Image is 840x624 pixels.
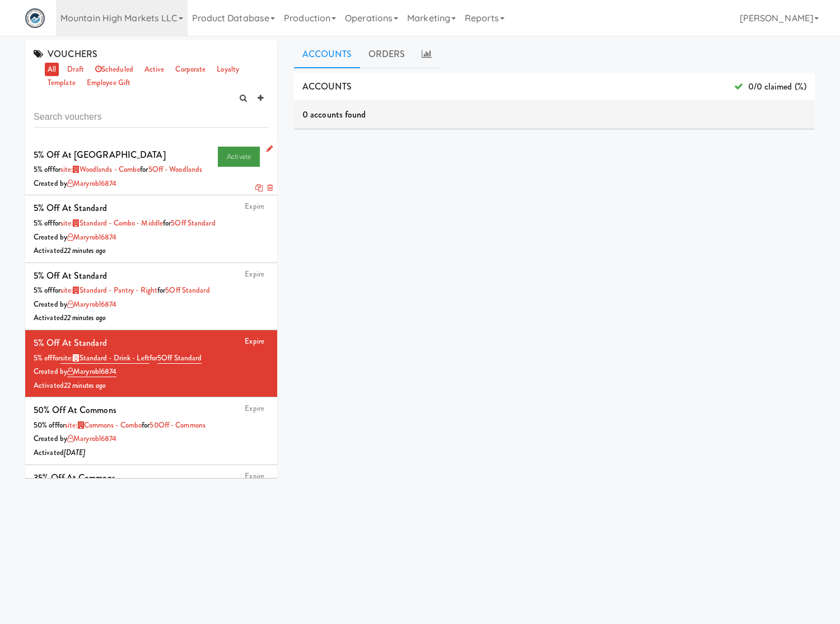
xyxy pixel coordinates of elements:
[245,336,264,346] a: Expire
[64,380,106,391] i: 22 minutes ago
[34,163,269,177] div: 5% off
[64,447,86,458] i: [DATE]
[34,447,86,458] span: Activated
[84,76,133,90] a: employee gift
[34,200,107,217] div: 5% Off at Standard
[25,142,277,196] li: Activate5% Off at [GEOGRAPHIC_DATA]5% offforsite:Woodlands - Combofor5Off - WoodlandsCreated byma...
[34,217,269,231] div: 5% off
[294,40,360,68] a: Accounts
[45,76,78,90] a: template
[34,299,116,309] span: Created by
[245,269,264,279] a: Expire
[163,218,216,228] span: for
[60,218,163,228] a: site:Standard - Combo - Middle
[53,353,150,364] span: for
[25,195,277,262] li: Expire5% Off at Standard5% offforsite:Standard - Combo - Middlefor5Off StandardCreated bymaryrobl...
[25,397,277,465] li: Expire50% Off at Commons50% offforsite:Commons - Combofor50Off - CommonsCreated bymaryrobl6874Act...
[67,178,116,189] a: maryrobl6874
[34,380,106,391] span: Activated
[34,351,269,365] div: 5% off
[34,366,116,377] span: Created by
[34,268,107,284] div: 5% Off at Standard
[34,107,269,128] input: Search vouchers
[25,465,277,532] li: Expire35% Off at Commons35% offforsite:Commons - Combofor35Off - CommonsCreated bymaryrobl6874Act...
[157,353,202,364] a: 5Off Standard
[45,63,59,77] a: all
[64,63,87,77] a: draft
[245,403,264,414] a: Expire
[172,63,208,77] a: corporate
[64,245,106,256] i: 22 minutes ago
[25,330,277,397] li: Expire5% Off at Standard5% offforsite:Standard - Drink - Leftfor5Off StandardCreated bymaryrobl68...
[142,63,167,77] a: active
[64,312,106,323] i: 22 minutes ago
[218,147,260,167] a: Activate
[142,420,206,430] span: for
[60,285,157,295] a: site:Standard - Pantry - Right
[53,285,157,295] span: for
[25,263,277,330] li: Expire5% Off at Standard5% offforsite:Standard - Pantry - Rightfor5Off StandardCreated bymaryrobl...
[34,335,107,351] div: 5% Off at Standard
[67,366,116,377] a: maryrobl6874
[34,433,116,444] span: Created by
[34,419,269,433] div: 50% off
[65,420,142,430] a: site:Commons - Combo
[171,218,215,228] a: 5Off Standard
[57,420,142,430] span: for
[34,232,116,242] span: Created by
[150,353,202,364] span: for
[34,48,97,60] span: VOUCHERS
[360,40,414,68] a: ORDERS
[25,8,45,28] img: Micromart
[245,201,264,212] a: Expire
[302,80,352,93] span: ACCOUNTS
[294,101,815,129] div: 0 accounts found
[34,147,166,163] div: 5% Off at [GEOGRAPHIC_DATA]
[92,63,136,77] a: scheduled
[34,402,116,419] div: 50% Off at Commons
[67,232,116,242] a: maryrobl6874
[148,164,203,175] a: 5Off - Woodlands
[150,420,206,430] a: 50Off - Commons
[245,471,264,481] a: Expire
[34,178,116,189] span: Created by
[67,433,116,444] a: maryrobl6874
[734,78,806,95] span: 0/0 claimed (%)
[34,284,269,298] div: 5% off
[53,164,141,175] span: for
[34,245,106,256] span: Activated
[60,353,150,364] a: site:Standard - Drink - Left
[214,63,242,77] a: loyalty
[53,218,163,228] span: for
[34,470,115,486] div: 35% Off at Commons
[60,164,140,175] a: site:Woodlands - Combo
[34,312,106,323] span: Activated
[157,285,210,295] span: for
[140,164,202,175] span: for
[67,299,116,309] a: maryrobl6874
[165,285,209,295] a: 5Off Standard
